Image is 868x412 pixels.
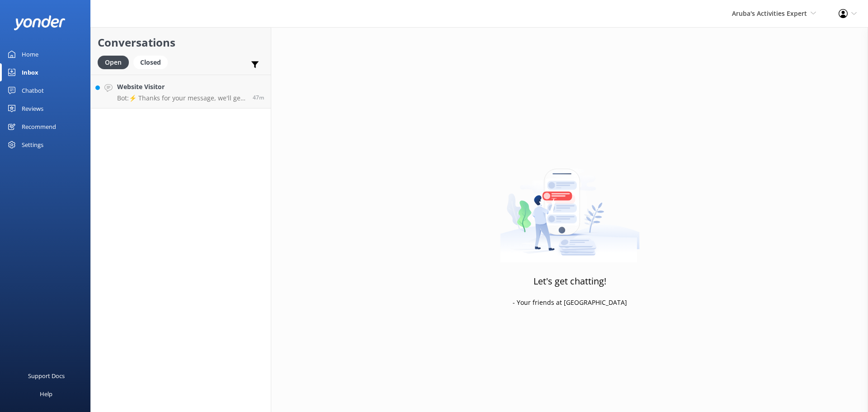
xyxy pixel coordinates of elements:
div: Settings [22,136,43,154]
div: Chatbot [22,81,44,99]
div: Inbox [22,63,38,81]
h2: Conversations [98,34,264,51]
div: Open [98,56,129,69]
div: Help [40,385,52,403]
span: Oct 15 2025 03:20pm (UTC -04:00) America/Caracas [253,94,264,101]
div: Home [22,45,38,63]
a: Closed [133,57,172,67]
a: Open [98,57,133,67]
img: artwork of a man stealing a conversation from at giant smartphone [500,150,640,263]
h4: Website Visitor [117,82,246,92]
span: Aruba's Activities Expert [732,9,807,18]
p: - Your friends at [GEOGRAPHIC_DATA] [513,298,627,308]
img: yonder-white-logo.png [14,15,66,30]
p: Bot: ⚡ Thanks for your message, we'll get back to you as soon as we can. [117,94,246,102]
div: Reviews [22,99,43,118]
div: Closed [133,56,168,69]
h3: Let's get chatting! [533,274,606,289]
div: Recommend [22,118,56,136]
div: Support Docs [28,367,65,385]
a: Website VisitorBot:⚡ Thanks for your message, we'll get back to you as soon as we can.47m [91,75,271,109]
